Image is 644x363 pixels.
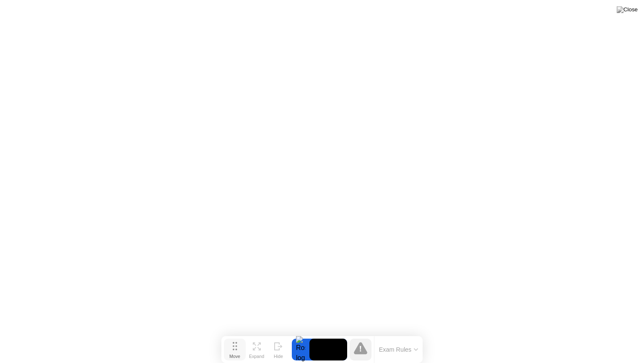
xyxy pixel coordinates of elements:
button: Expand [246,339,267,360]
div: Move [229,354,240,359]
button: Hide [267,339,289,360]
div: Expand [249,354,264,359]
img: Close [617,6,638,13]
button: Exam Rules [377,346,421,353]
div: Hide [274,354,283,359]
button: Move [224,339,246,360]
